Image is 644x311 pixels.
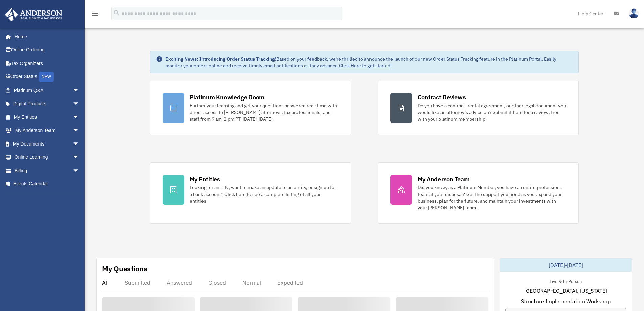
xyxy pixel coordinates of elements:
div: Looking for an EIN, want to make an update to an entity, or sign up for a bank account? Click her... [190,184,338,204]
span: arrow_drop_down [73,97,86,111]
span: [GEOGRAPHIC_DATA], [US_STATE] [524,287,607,295]
div: All [102,279,109,286]
a: My Entitiesarrow_drop_down [5,110,90,124]
img: User Pic [629,8,639,18]
span: arrow_drop_down [73,124,86,138]
i: menu [91,9,99,18]
a: My Anderson Teamarrow_drop_down [5,124,90,137]
div: Expedited [277,279,303,286]
a: Billingarrow_drop_down [5,164,90,177]
div: Platinum Knowledge Room [190,93,265,102]
span: arrow_drop_down [73,84,86,97]
div: My Questions [102,264,147,274]
a: Home [5,30,86,43]
div: [DATE]-[DATE] [500,258,632,272]
div: Further your learning and get your questions answered real-time with direct access to [PERSON_NAM... [190,102,338,123]
div: Normal [242,279,261,286]
a: Contract Reviews Do you have a contract, rental agreement, or other legal document you would like... [378,81,579,135]
a: My Documentsarrow_drop_down [5,137,90,151]
span: arrow_drop_down [73,110,86,124]
div: My Anderson Team [418,175,470,183]
div: Submitted [125,279,150,286]
strong: Exciting News: Introducing Order Status Tracking! [165,56,276,62]
div: Closed [208,279,226,286]
a: Platinum Knowledge Room Further your learning and get your questions answered real-time with dire... [150,81,351,135]
a: menu [91,12,99,18]
span: arrow_drop_down [73,151,86,164]
div: Did you know, as a Platinum Member, you have an entire professional team at your disposal? Get th... [418,184,566,211]
a: Digital Productsarrow_drop_down [5,97,90,111]
a: Online Learningarrow_drop_down [5,151,90,164]
span: arrow_drop_down [73,164,86,178]
div: NEW [39,72,54,82]
div: Based on your feedback, we're thrilled to announce the launch of our new Order Status Tracking fe... [165,55,573,69]
div: Contract Reviews [418,93,466,102]
a: Events Calendar [5,177,90,191]
a: Online Ordering [5,43,90,57]
div: Live & In-Person [544,277,587,284]
a: My Entities Looking for an EIN, want to make an update to an entity, or sign up for a bank accoun... [150,162,351,224]
img: Anderson Advisors Platinum Portal [3,8,64,21]
div: Answered [167,279,192,286]
a: Order StatusNEW [5,70,90,84]
span: arrow_drop_down [73,137,86,151]
div: My Entities [190,175,220,183]
a: My Anderson Team Did you know, as a Platinum Member, you have an entire professional team at your... [378,162,579,224]
i: search [113,9,120,17]
a: Platinum Q&Aarrow_drop_down [5,84,90,97]
a: Click Here to get started! [339,63,392,69]
span: Structure Implementation Workshop [521,297,611,305]
a: Tax Organizers [5,57,90,70]
div: Do you have a contract, rental agreement, or other legal document you would like an attorney's ad... [418,102,566,123]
